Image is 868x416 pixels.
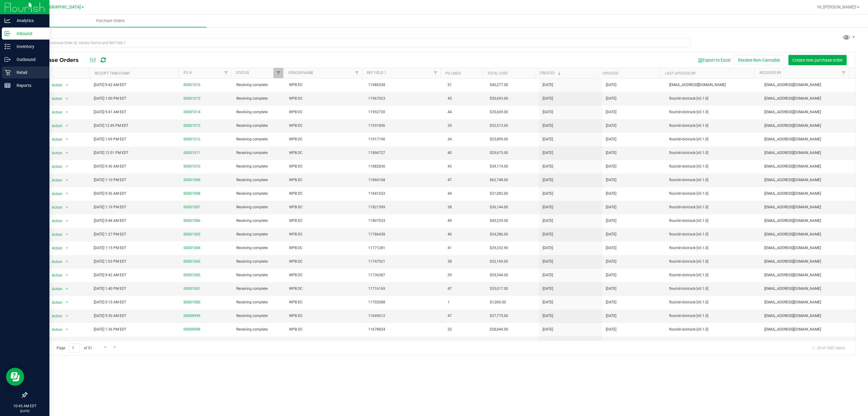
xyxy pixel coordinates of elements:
span: flourish-biotrack [v0.1.0] [669,313,757,319]
a: Updated [602,71,618,75]
span: [DATE] 9:15 AM EDT [94,299,126,305]
span: [EMAIL_ADDRESS][DOMAIN_NAME] [764,109,852,115]
span: select [63,108,71,117]
span: [EMAIL_ADDRESS][DOMAIN_NAME] [764,286,852,292]
span: 44 [448,109,483,115]
span: [DATE] [542,218,553,224]
a: Filter [352,68,362,78]
span: [EMAIL_ADDRESS][DOMAIN_NAME] [764,204,852,210]
span: [EMAIL_ADDRESS][DOMAIN_NAME] [764,313,852,319]
span: WPB DC [289,96,361,101]
span: 39 [448,272,483,278]
a: 00001010 [184,164,200,168]
span: $37,775.00 [490,313,508,319]
span: $1,000.00 [490,299,506,305]
span: Action [46,244,63,252]
span: flourish-biotrack [v0.1.0] [669,299,757,305]
a: 00001011 [184,151,200,155]
span: flourish-biotrack [v0.1.0] [669,136,757,142]
span: [DATE] [542,286,553,292]
span: [DATE] [606,286,616,292]
span: 40 [448,150,483,156]
span: 11952720 [368,109,440,115]
inline-svg: Inventory [5,43,11,50]
a: Ref Field 1 [367,71,386,75]
span: Action [46,94,63,103]
span: Action [46,339,63,347]
span: [DATE] [606,245,616,251]
span: [EMAIL_ADDRESS][DOMAIN_NAME] [764,82,852,88]
span: WPB DC [289,82,361,88]
span: Receiving complete [236,150,282,156]
span: Action [46,271,63,280]
inline-svg: Analytics [5,18,11,24]
span: 11860168 [368,177,440,183]
span: select [63,122,71,130]
span: Action [46,230,63,239]
span: select [63,271,71,280]
span: WPB DC [289,245,361,251]
span: flourish-biotrack [v0.1.0] [669,191,757,197]
a: 00001007 [184,205,200,209]
span: [DATE] [542,259,553,264]
a: 00001000 [184,300,200,304]
iframe: Resource center [6,368,24,386]
span: Action [46,108,63,117]
span: 38 [448,204,483,210]
span: [EMAIL_ADDRESS][DOMAIN_NAME] [764,177,852,183]
span: $62,748.00 [490,177,508,183]
a: Go to the last page [111,343,119,351]
span: Receiving complete [236,245,282,251]
span: [DATE] [542,177,553,183]
a: Go to the next page [101,343,110,351]
span: 1 [448,299,483,305]
span: WPB DC [289,204,361,210]
span: 41 [448,245,483,251]
span: 11882836 [368,164,440,169]
a: 00001009 [184,178,200,182]
span: [DATE] [606,123,616,129]
span: $34,286.00 [490,232,508,237]
span: [DATE] 12:51 PM EDT [94,150,128,156]
span: WPB DC [289,164,361,169]
span: 11699612 [368,313,440,319]
span: $40,277.00 [490,82,508,88]
span: flourish-biotrack [v0.1.0] [669,218,757,224]
span: Receiving complete [236,327,282,332]
span: Action [46,325,63,334]
input: 1 [69,343,80,353]
span: [DATE] 9:42 AM EDT [94,82,126,88]
span: [DATE] [606,327,616,332]
a: 00000999 [184,314,200,318]
span: 44 [448,191,483,197]
span: WPB DC [289,232,361,237]
span: select [63,176,71,184]
span: flourish-biotrack [v0.1.0] [669,259,757,264]
span: 47 [448,313,483,319]
button: Export to Excel [694,55,734,65]
a: PO Lines [445,71,461,75]
a: 00001002 [184,273,200,277]
span: 11896727 [368,150,440,156]
p: Analytics [11,17,47,24]
span: [DATE] [606,259,616,264]
span: flourish-biotrack [v0.1.0] [669,123,757,129]
span: 11678824 [368,327,440,332]
span: [DATE] [542,245,553,251]
span: $32,513.00 [490,123,508,129]
a: 00001013 [184,123,200,128]
span: [DATE] 1:00 PM EDT [94,96,126,101]
span: 11702088 [368,299,440,305]
span: flourish-biotrack [v0.1.0] [669,327,757,332]
inline-svg: Outbound [5,56,11,62]
span: [DATE] [542,150,553,156]
span: Action [46,81,63,89]
span: select [63,339,71,347]
span: 11771281 [368,245,440,251]
span: $25,899.00 [490,136,508,142]
span: select [63,190,71,198]
span: select [63,94,71,103]
span: $36,144.00 [490,204,508,210]
span: flourish-biotrack [v0.1.0] [669,164,757,169]
span: [DATE] 9:36 AM EDT [94,191,126,197]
